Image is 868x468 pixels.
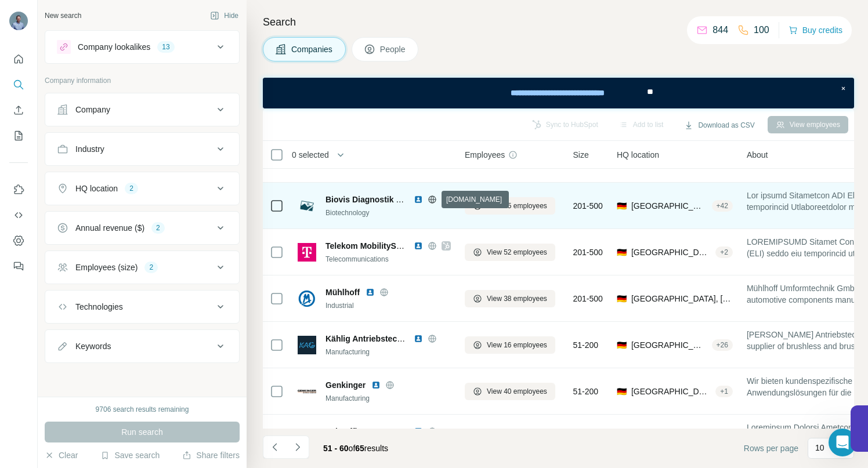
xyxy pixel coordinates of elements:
div: Telecommunications [325,254,451,264]
span: People [380,43,407,55]
img: Logo of Mühlhoff [298,289,316,308]
span: Rows per page [744,442,798,454]
button: Share filters [182,449,240,461]
div: Company lookalikes [78,41,150,53]
div: 13 [157,42,174,52]
button: Hide [202,7,247,24]
div: Keywords [75,340,111,352]
span: Mühlhoff [325,286,360,298]
h4: Search [263,14,854,30]
button: Enrich CSV [9,100,28,121]
span: About [747,149,768,161]
button: Download as CSV [676,117,762,134]
button: Keywords [45,332,239,360]
img: Logo of Biovis Diagnostik MVZ [298,197,316,215]
button: Clear [45,449,78,461]
button: Employees (size)2 [45,253,239,281]
button: View 52 employees [465,244,555,261]
span: [GEOGRAPHIC_DATA], [GEOGRAPHIC_DATA]|[GEOGRAPHIC_DATA] [631,339,707,351]
span: View 16 employees [487,340,547,350]
button: Feedback [9,256,28,277]
div: 2 [144,262,158,273]
img: LinkedIn logo [414,195,423,204]
img: LinkedIn logo [366,288,375,297]
span: 0 selected [292,149,329,161]
button: Buy credits [789,22,842,38]
div: HQ location [75,183,118,194]
img: LinkedIn logo [414,427,423,436]
span: of [349,444,356,453]
img: LinkedIn logo [371,380,381,390]
p: 100 [754,23,769,37]
div: Company [75,104,110,115]
span: Genkinger [325,379,366,391]
button: Company [45,96,239,124]
iframe: Banner [263,78,854,108]
button: Navigate to next page [286,436,309,459]
span: 🇩🇪 [617,293,627,304]
span: Telekom MobilitySolutions [325,241,428,251]
span: 🇩🇪 [617,246,627,258]
button: View 16 employees [465,336,555,354]
span: 51 - 60 [323,444,349,453]
div: 2 [125,183,138,194]
span: 🇩🇪 [617,339,627,351]
span: results [323,444,388,453]
button: Quick start [9,49,28,70]
span: Schaeffler Paravan Technologie KG [325,427,462,436]
span: Kählig Antriebstechnik [325,334,414,343]
span: View 40 employees [487,386,547,397]
div: Annual revenue ($) [75,222,144,234]
span: [GEOGRAPHIC_DATA], [GEOGRAPHIC_DATA] [631,246,711,258]
img: Logo of Telekom MobilitySolutions [298,243,316,262]
div: Industrial [325,300,451,311]
div: Employees (size) [75,262,138,273]
div: + 42 [712,201,733,211]
div: 2 [151,223,165,233]
span: View 38 employees [487,293,547,304]
span: HQ location [617,149,659,161]
button: Annual revenue ($)2 [45,214,239,242]
button: My lists [9,125,28,146]
span: View 45 employees [487,201,547,211]
span: [GEOGRAPHIC_DATA], [GEOGRAPHIC_DATA] [631,200,707,212]
p: 844 [713,23,728,37]
button: Use Surfe on LinkedIn [9,179,28,200]
button: Industry [45,135,239,163]
button: Dashboard [9,230,28,251]
span: Size [573,149,589,161]
span: 65 [355,444,364,453]
button: HQ location2 [45,175,239,202]
button: Company lookalikes13 [45,33,239,61]
span: 51-200 [573,339,599,351]
span: 201-500 [573,293,603,304]
img: LinkedIn logo [414,241,423,251]
img: Logo of Schaeffler Paravan Technologie KG [298,429,316,447]
span: [GEOGRAPHIC_DATA], [GEOGRAPHIC_DATA]|[GEOGRAPHIC_DATA]|[GEOGRAPHIC_DATA] [631,293,733,304]
span: 51-200 [573,386,599,397]
button: View 45 employees [465,197,555,215]
div: Technologies [75,301,123,313]
button: Save search [100,449,160,461]
button: Search [9,74,28,95]
p: Company information [45,75,240,86]
span: 🇩🇪 [617,386,627,397]
button: View 40 employees [465,383,555,400]
div: + 2 [715,247,733,257]
span: [GEOGRAPHIC_DATA], [GEOGRAPHIC_DATA]-W\u00fcrttemberg [631,386,711,397]
span: Biovis Diagnostik MVZ [325,195,413,204]
div: New search [45,10,81,21]
div: Manufacturing [325,393,451,404]
div: + 1 [715,386,733,397]
iframe: Intercom live chat [829,429,856,456]
span: Companies [291,43,334,55]
span: View 52 employees [487,247,547,257]
div: Biotechnology [325,208,451,218]
img: LinkedIn logo [414,334,423,343]
button: Navigate to previous page [263,436,286,459]
span: Employees [465,149,505,161]
div: 9706 search results remaining [96,404,189,415]
button: View 38 employees [465,290,555,307]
